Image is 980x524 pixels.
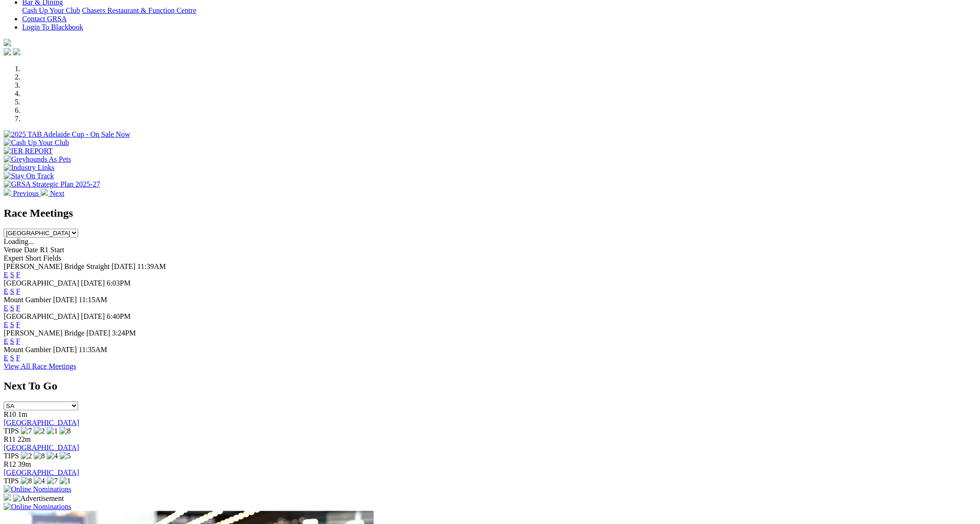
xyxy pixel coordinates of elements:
[81,312,105,320] span: [DATE]
[13,189,39,197] span: Previous
[4,380,976,392] h2: Next To Go
[112,329,136,337] span: 3:24PM
[4,139,69,147] img: Cash Up Your Club
[4,410,16,418] span: R10
[22,6,976,15] div: Bar & Dining
[10,354,14,362] a: S
[40,246,64,254] span: R1 Start
[4,419,79,427] a: [GEOGRAPHIC_DATA]
[10,321,14,329] a: S
[4,435,16,443] span: R11
[18,435,31,443] span: 22m
[107,312,131,320] span: 6:40PM
[4,189,11,196] img: chevron-left-pager-white.svg
[41,189,64,197] a: Next
[10,271,14,279] a: S
[4,287,8,295] a: E
[137,262,166,270] span: 11:39AM
[79,296,107,304] span: 11:15AM
[22,15,67,23] a: Contact GRSA
[4,262,110,270] span: [PERSON_NAME] Bridge Straight
[47,477,58,485] img: 7
[4,39,11,46] img: logo-grsa-white.png
[4,207,976,219] h2: Race Meetings
[4,452,19,460] span: TIPS
[4,304,8,312] a: E
[16,287,20,295] a: F
[25,254,42,262] span: Short
[107,279,131,287] span: 6:03PM
[111,262,136,270] span: [DATE]
[16,354,20,362] a: F
[4,337,8,345] a: E
[4,469,79,476] a: [GEOGRAPHIC_DATA]
[79,346,107,353] span: 11:35AM
[43,254,61,262] span: Fields
[16,271,20,279] a: F
[10,287,14,295] a: S
[4,329,85,337] span: [PERSON_NAME] Bridge
[60,427,71,435] img: 8
[4,346,51,353] span: Mount Gambier
[4,460,16,468] span: R12
[10,337,14,345] a: S
[4,48,11,55] img: facebook.svg
[47,427,58,435] img: 1
[60,452,71,460] img: 5
[4,180,100,189] img: GRSA Strategic Plan 2025-27
[4,494,11,501] img: 15187_Greyhounds_GreysPlayCentral_Resize_SA_WebsiteBanner_300x115_2025.jpg
[4,147,53,155] img: IER REPORT
[60,477,71,485] img: 1
[53,346,77,353] span: [DATE]
[4,254,24,262] span: Expert
[4,444,79,451] a: [GEOGRAPHIC_DATA]
[21,427,32,435] img: 7
[4,130,130,139] img: 2025 TAB Adelaide Cup - On Sale Now
[4,296,51,304] span: Mount Gambier
[16,337,20,345] a: F
[34,427,45,435] img: 2
[4,189,41,197] a: Previous
[24,246,38,254] span: Date
[86,329,111,337] span: [DATE]
[50,189,64,197] span: Next
[34,452,45,460] img: 8
[4,477,19,485] span: TIPS
[4,164,55,172] img: Industry Links
[4,503,71,511] img: Online Nominations
[4,321,8,329] a: E
[16,304,20,312] a: F
[4,427,19,435] span: TIPS
[18,410,27,418] span: 1m
[10,304,14,312] a: S
[82,6,196,14] a: Chasers Restaurant & Function Centre
[47,452,58,460] img: 4
[4,354,8,362] a: E
[4,279,79,287] span: [GEOGRAPHIC_DATA]
[4,172,54,180] img: Stay On Track
[4,238,34,245] span: Loading...
[21,477,32,485] img: 8
[13,494,64,503] img: Advertisement
[13,48,20,55] img: twitter.svg
[16,321,20,329] a: F
[21,452,32,460] img: 2
[81,279,105,287] span: [DATE]
[4,271,8,279] a: E
[4,485,71,494] img: Online Nominations
[4,155,71,164] img: Greyhounds As Pets
[34,477,45,485] img: 4
[4,362,76,370] a: View All Race Meetings
[4,312,79,320] span: [GEOGRAPHIC_DATA]
[41,189,48,196] img: chevron-right-pager-white.svg
[4,246,22,254] span: Venue
[22,6,80,14] a: Cash Up Your Club
[18,460,31,468] span: 39m
[22,23,83,31] a: Login To Blackbook
[53,296,77,304] span: [DATE]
